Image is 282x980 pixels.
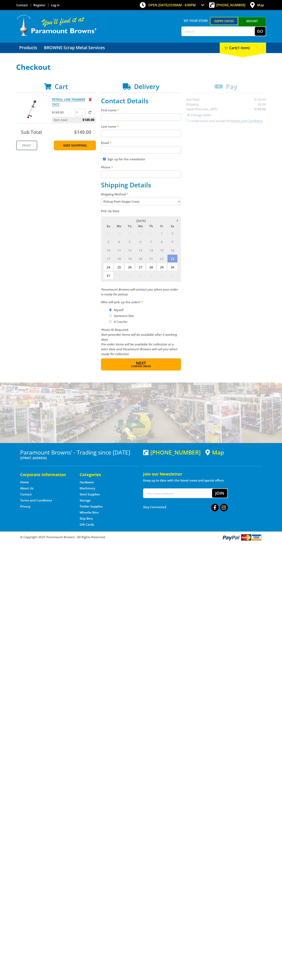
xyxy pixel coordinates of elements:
[220,43,266,53] div: Cart
[103,229,113,237] span: 27
[103,246,113,254] span: 10
[80,522,94,527] a: Go to the Gift Cards page
[167,229,178,237] span: 2
[82,117,94,123] span: $149.00
[114,263,124,271] span: 25
[52,117,96,123] p: Item total:
[114,229,124,237] span: 28
[143,471,262,477] h5: Join our Newsletter
[157,238,167,246] span: 8
[16,534,266,541] div: ® Copyright 2025 Paramount Browns'. All Rights Reserved.
[125,238,135,246] span: 5
[110,365,172,368] span: Confirm order
[157,263,167,271] span: 29
[101,171,181,178] input: Please enter your telephone number.
[167,271,178,279] span: 6
[143,449,201,456] div: [PHONE_NUMBER]
[20,480,29,484] a: Go to the Home page
[157,246,167,254] span: 15
[135,238,146,246] span: 6
[114,223,124,229] span: Mo
[125,271,135,279] span: 2
[109,320,112,323] input: Please select who will pick up the order.
[80,504,103,509] a: Go to the Timber Supplies page
[135,254,146,263] span: 20
[157,229,167,237] span: 1
[114,246,124,254] span: 11
[101,114,181,121] input: Please enter your first name.
[101,198,181,205] select: Please select a shipping method.
[146,263,156,271] span: 28
[205,449,224,456] a: View a map of Gepps Cross location
[20,97,44,121] img: PETROL LINE TRIMMER 33CC
[51,3,60,7] a: Log in
[125,263,135,271] span: 26
[20,492,32,496] a: Go to the Contact page
[255,27,266,36] button: Go
[101,130,181,137] input: Please enter your last name.
[16,141,37,150] a: Print
[135,229,146,237] span: 30
[16,14,97,36] img: Paramount Browns'
[125,223,135,229] span: Tu
[80,480,94,484] a: Go to the Hardware page
[212,489,227,498] button: Join
[101,165,181,170] label: Phone
[101,192,181,197] label: Shipping Method
[103,223,113,229] span: Su
[101,209,181,213] label: Pick Up Date
[20,504,30,509] a: Go to the Privacy page
[80,492,100,496] a: Go to the Steel Supplies page
[146,229,156,237] span: 31
[103,238,113,246] span: 3
[238,17,266,32] a: Mount [PERSON_NAME]
[109,314,112,317] input: Please select who will pick up the order.
[80,516,93,521] a: Go to the Skip Bins page
[101,140,181,145] label: Email
[41,43,108,53] a: Go to the BROWNS Scrap Metal Services page
[16,3,28,7] a: Go to the Contact page
[136,219,146,223] span: [DATE]
[157,223,167,229] span: Fr
[74,129,91,135] span: $149.00
[20,449,139,456] h3: Paramount Browns' - Trading since [DATE]
[146,254,156,263] span: 21
[52,97,85,106] a: PETROL LINE TRIMMER 33CC
[101,181,181,189] h2: Shipping Details
[52,110,74,115] p: $149.00
[167,238,178,246] span: 9
[101,108,181,113] label: First name
[182,27,255,36] input: Search
[114,254,124,263] span: 18
[89,97,92,101] a: Remove from cart
[167,263,178,271] span: 30
[125,229,135,237] span: 29
[101,328,177,356] em: Photo ID Required. Non-preorder items will be available after 5 working days Pre-order items will...
[210,17,238,25] a: Gepps Cross
[236,45,250,50] span: (1 item)
[16,63,266,71] h1: Checkout
[103,254,113,263] span: 17
[101,300,181,304] label: Who will pick up the order?
[16,43,40,53] a: Go to the Products page
[54,141,96,150] a: Keep Shopping
[80,486,95,490] a: Go to the Machinery page
[20,472,72,477] h5: Corporate Information
[112,318,129,325] label: A Courier
[222,534,262,541] img: PayPal, Mastercard, Visa accepted
[148,3,196,7] span: OPEN [DATE]
[114,238,124,246] span: 4
[157,254,167,263] span: 22
[125,246,135,254] span: 12
[101,146,181,153] input: Please enter your email address.
[101,97,181,105] h2: Contact Details
[101,124,181,129] label: Last name
[135,263,146,271] span: 27
[136,360,146,366] span: Next
[146,223,156,229] span: Th
[112,312,135,319] label: Someone Else
[143,478,262,483] p: Keep up to date with the latest news and special offers.
[109,309,112,311] input: Please select who will pick up the order.
[33,3,45,7] a: Go to the registration page
[169,3,196,7] span: 10:00am - 4:00pm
